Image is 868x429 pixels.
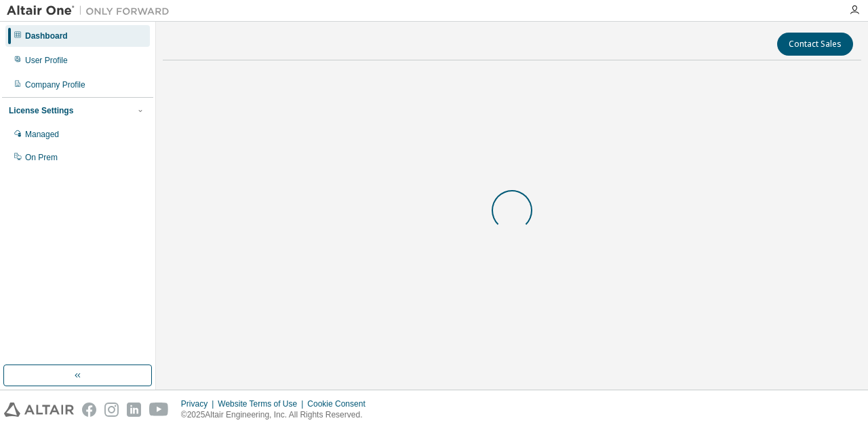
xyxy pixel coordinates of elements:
[181,398,218,409] div: Privacy
[127,403,141,417] img: linkedin.svg
[25,79,85,90] div: Company Profile
[7,4,176,18] img: Altair One
[9,105,73,116] div: License Settings
[307,398,373,409] div: Cookie Consent
[25,152,58,163] div: On Prem
[181,409,374,421] p: © 2025 Altair Engineering, Inc. All Rights Reserved.
[25,55,68,66] div: User Profile
[777,33,853,56] button: Contact Sales
[25,31,68,41] div: Dashboard
[4,403,74,417] img: altair_logo.svg
[149,403,169,417] img: youtube.svg
[218,398,307,409] div: Website Terms of Use
[82,403,96,417] img: facebook.svg
[25,129,59,140] div: Managed
[104,403,119,417] img: instagram.svg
